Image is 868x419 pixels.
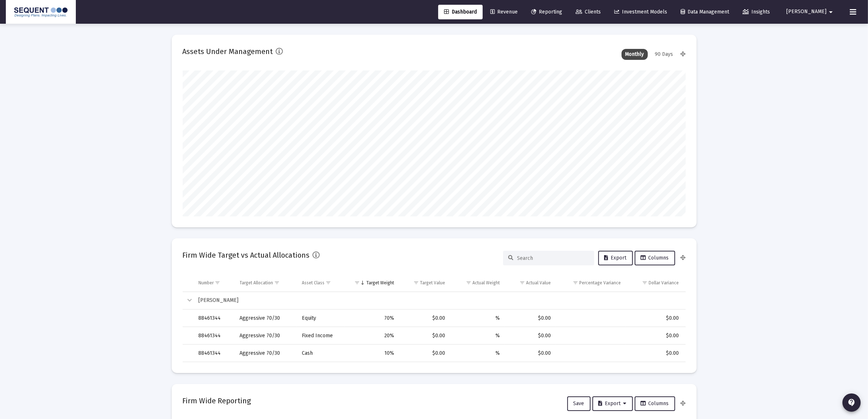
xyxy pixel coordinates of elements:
div: % [455,332,500,339]
span: Data Management [681,9,729,15]
div: % [455,350,500,357]
td: Column Target Allocation [235,274,297,292]
button: Columns [635,396,675,411]
span: Show filter options for column 'Target Weight' [354,280,360,285]
span: Show filter options for column 'Asset Class' [326,280,331,285]
mat-icon: arrow_drop_down [826,5,835,19]
div: Percentage Variance [579,280,621,286]
span: Dashboard [444,9,477,15]
div: $0.00 [404,315,445,322]
span: Insights [743,9,770,15]
a: Reporting [525,5,568,19]
div: Data grid [183,274,686,362]
div: 10% [350,350,394,357]
a: Data Management [675,5,735,19]
div: Actual Weight [472,280,500,286]
td: Column Actual Value [505,274,556,292]
input: Search [517,255,589,261]
span: Save [573,400,584,407]
td: Column Percentage Variance [556,274,626,292]
td: 88461344 [194,310,235,327]
td: 88461344 [194,327,235,345]
button: [PERSON_NAME] [778,4,844,19]
a: Revenue [484,5,523,19]
td: Aggressive 70/30 [235,345,297,362]
h2: Assets Under Management [183,46,273,57]
a: Insights [737,5,776,19]
td: Column Target Weight [345,274,399,292]
span: [PERSON_NAME] [786,9,826,15]
div: Number [199,280,214,286]
div: $0.00 [631,350,679,357]
div: Dollar Variance [649,280,679,286]
td: Column Number [194,274,235,292]
div: Target Weight [366,280,394,286]
td: Fixed Income [297,327,345,345]
div: $0.00 [631,315,679,322]
span: Show filter options for column 'Target Value' [413,280,419,285]
td: Column Target Value [399,274,450,292]
span: Columns [641,255,669,261]
span: Clients [576,9,601,15]
button: Export [598,251,633,265]
div: [PERSON_NAME] [199,297,679,304]
td: Aggressive 70/30 [235,310,297,327]
span: Show filter options for column 'Actual Weight' [466,280,471,285]
td: Collapse [183,292,194,310]
td: Column Dollar Variance [626,274,686,292]
div: Actual Value [526,280,551,286]
mat-icon: contact_support [847,398,856,407]
h2: Firm Wide Reporting [183,395,251,407]
td: Cash [297,345,345,362]
span: Revenue [490,9,518,15]
td: 88461344 [194,345,235,362]
div: $0.00 [510,315,551,322]
a: Investment Models [608,5,673,19]
div: Asset Class [302,280,324,286]
span: Columns [641,400,669,407]
div: Target Allocation [240,280,273,286]
div: $0.00 [631,332,679,339]
button: Columns [635,251,675,265]
span: Export [599,400,627,407]
button: Save [567,396,591,411]
div: Monthly [622,49,648,60]
span: Show filter options for column 'Dollar Variance' [642,280,648,285]
td: Column Asset Class [297,274,345,292]
span: Show filter options for column 'Target Allocation' [275,280,280,285]
button: Export [592,396,633,411]
img: Dashboard [11,5,70,19]
div: Target Value [420,280,445,286]
a: Dashboard [438,5,483,19]
td: Column Actual Weight [450,274,505,292]
span: Show filter options for column 'Number' [215,280,221,285]
div: $0.00 [510,350,551,357]
span: Export [604,255,627,261]
div: % [455,315,500,322]
div: 20% [350,332,394,339]
div: $0.00 [510,332,551,339]
div: $0.00 [404,350,445,357]
div: 70% [350,315,394,322]
h2: Firm Wide Target vs Actual Allocations [183,249,310,261]
span: Reporting [531,9,562,15]
span: Show filter options for column 'Actual Value' [519,280,525,285]
span: Show filter options for column 'Percentage Variance' [573,280,578,285]
td: Equity [297,310,345,327]
td: Aggressive 70/30 [235,327,297,345]
div: $0.00 [404,332,445,339]
a: Clients [570,5,607,19]
div: 90 Days [651,49,677,60]
span: Investment Models [614,9,667,15]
